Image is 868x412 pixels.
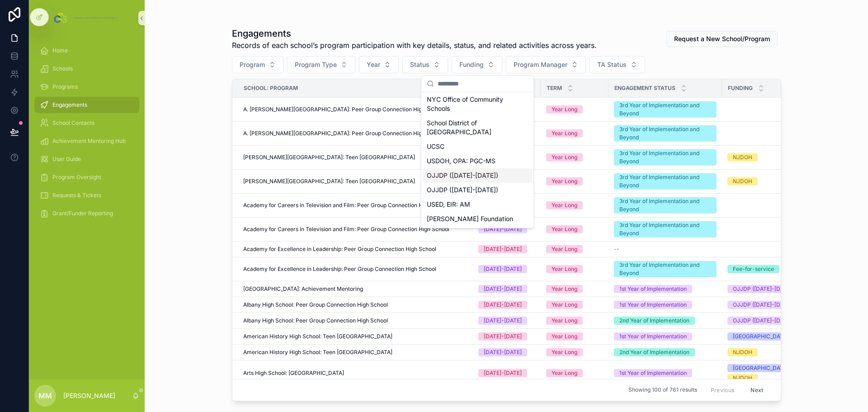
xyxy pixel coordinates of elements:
[478,369,535,377] a: [DATE]-[DATE]
[728,85,753,92] span: Funding
[733,332,788,341] div: [GEOGRAPHIC_DATA]
[243,246,436,253] span: Academy for Excellence in Leadership: Peer Group Connection High School
[727,265,807,273] a: Fee-for-service
[243,130,467,137] a: A. [PERSON_NAME][GEOGRAPHIC_DATA]: Peer Group Connection High School
[243,130,444,137] span: A. [PERSON_NAME][GEOGRAPHIC_DATA]: Peer Group Connection High School
[34,97,139,113] a: Engagements
[243,265,436,273] span: Academy for Excellence in Leadership: Peer Group Connection High School
[727,153,807,161] a: NJDOH
[619,101,711,118] div: 3rd Year of Implementation and Beyond
[243,178,415,185] span: [PERSON_NAME][GEOGRAPHIC_DATA]: Teen [GEOGRAPHIC_DATA]
[546,285,603,293] a: Year Long
[552,348,577,356] div: Year Long
[52,210,113,217] span: Grant/Funder Reporting
[619,285,687,293] div: 1st Year of Implementation
[243,178,467,185] a: [PERSON_NAME][GEOGRAPHIC_DATA]: Teen [GEOGRAPHIC_DATA]
[423,116,532,139] div: School District of [GEOGRAPHIC_DATA]
[546,225,603,233] a: Year Long
[478,225,535,233] a: [DATE]-[DATE]
[478,348,535,356] a: [DATE]-[DATE]
[34,61,139,77] a: Schools
[367,60,380,69] span: Year
[744,383,769,397] button: Next
[34,187,139,204] a: Requests & Tickets
[359,56,399,73] button: Select Button
[243,226,467,233] a: Academy for Careers in Television and Film: Peer Group Connection High School
[546,129,603,137] a: Year Long
[63,391,115,400] p: [PERSON_NAME]
[243,349,392,356] span: American History High School: Teen [GEOGRAPHIC_DATA]
[423,92,532,116] div: NYC Office of Community Schools
[52,192,101,199] span: Requests & Tickets
[243,246,467,253] a: Academy for Excellence in Leadership: Peer Group Connection High School
[421,92,533,228] div: Suggestions
[614,246,717,253] a: --
[619,197,711,213] div: 3rd Year of Implementation and Beyond
[52,47,68,54] span: Home
[552,285,577,293] div: Year Long
[628,387,697,394] span: Showing 100 of 761 results
[243,285,467,293] a: [GEOGRAPHIC_DATA]: Achievement Mentoring
[38,390,52,401] span: MM
[478,245,535,253] a: [DATE]-[DATE]
[244,85,298,92] span: School: Program
[614,301,717,309] a: 1st Year of Implementation
[590,56,645,73] button: Select Button
[614,197,717,213] a: 3rd Year of Implementation and Beyond
[402,56,448,73] button: Select Button
[34,133,139,149] a: Achievement Mentoring Hub
[52,101,87,109] span: Engagements
[243,154,415,161] span: [PERSON_NAME][GEOGRAPHIC_DATA]: Teen [GEOGRAPHIC_DATA]
[552,369,577,377] div: Year Long
[29,36,145,233] div: scrollable content
[727,348,807,356] a: NJDOH
[619,332,687,341] div: 1st Year of Implementation
[614,85,675,92] span: Engagement Status
[597,60,627,69] span: TA Status
[232,56,283,73] button: Select Button
[243,369,467,377] a: Arts High School: [GEOGRAPHIC_DATA]
[52,156,81,163] span: User Guide
[727,332,807,341] a: [GEOGRAPHIC_DATA]
[34,115,139,131] a: School Contacts
[733,348,752,356] div: NJDOH
[243,106,467,113] a: A. [PERSON_NAME][GEOGRAPHIC_DATA]: Peer Group Connection High School
[733,285,794,293] div: OJJDP ([DATE]-[DATE])
[727,285,807,293] a: OJJDP ([DATE]-[DATE])
[614,173,717,189] a: 3rd Year of Implementation and Beyond
[243,333,392,340] span: American History High School: Teen [GEOGRAPHIC_DATA]
[484,265,522,273] div: [DATE]-[DATE]
[423,197,532,212] div: USED, EIR: AM
[478,301,535,309] a: [DATE]-[DATE]
[243,106,444,113] span: A. [PERSON_NAME][GEOGRAPHIC_DATA]: Peer Group Connection High School
[733,317,794,325] div: OJJDP ([DATE]-[DATE])
[614,317,717,325] a: 2nd Year of Implementation
[243,349,467,356] a: American History High School: Teen [GEOGRAPHIC_DATA]
[52,137,126,145] span: Achievement Mentoring Hub
[614,348,717,356] a: 2nd Year of Implementation
[733,374,752,382] div: NJDOH
[733,177,752,185] div: NJDOH
[546,177,603,185] a: Year Long
[484,301,522,309] div: [DATE]-[DATE]
[546,105,603,114] a: Year Long
[484,317,522,325] div: [DATE]-[DATE]
[243,226,449,233] span: Academy for Careers in Television and Film: Peer Group Connection High School
[243,202,449,209] span: Academy for Careers in Television and Film: Peer Group Connection High School
[727,301,807,309] a: OJJDP ([DATE]-[DATE])
[552,153,577,161] div: Year Long
[243,154,467,161] a: [PERSON_NAME][GEOGRAPHIC_DATA]: Teen [GEOGRAPHIC_DATA]
[619,221,711,237] div: 3rd Year of Implementation and Beyond
[733,301,794,309] div: OJJDP ([DATE]-[DATE])
[478,285,535,293] a: [DATE]-[DATE]
[552,332,577,341] div: Year Long
[614,369,717,377] a: 1st Year of Implementation
[243,265,467,273] a: Academy for Excellence in Leadership: Peer Group Connection High School
[619,301,687,309] div: 1st Year of Implementation
[614,101,717,118] a: 3rd Year of Implementation and Beyond
[546,301,603,309] a: Year Long
[243,369,344,377] span: Arts High School: [GEOGRAPHIC_DATA]
[619,173,711,189] div: 3rd Year of Implementation and Beyond
[484,225,522,233] div: [DATE]-[DATE]
[727,317,807,325] a: OJJDP ([DATE]-[DATE])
